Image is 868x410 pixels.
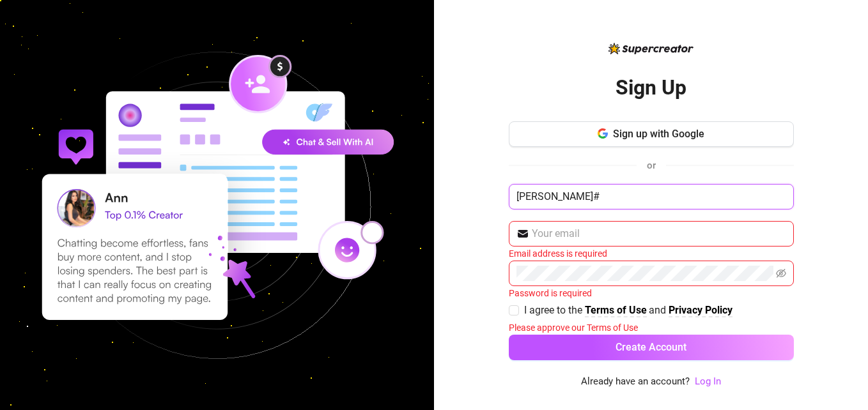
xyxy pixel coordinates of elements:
[524,304,585,316] span: I agree to the
[776,268,786,278] span: eye-invisible
[616,75,686,101] h2: Sign Up
[509,184,794,209] input: Enter your Name
[509,121,794,147] button: Sign up with Google
[647,160,656,171] span: or
[695,374,721,390] a: Log In
[581,374,690,390] span: Already have an account?
[608,43,694,54] img: logo-BBDzfeDw.svg
[532,226,786,241] input: Your email
[585,304,647,316] strong: Terms of Use
[613,128,704,140] span: Sign up with Google
[669,304,732,316] strong: Privacy Policy
[509,247,794,261] div: Email address is required
[585,304,647,317] a: Terms of Use
[669,304,732,317] a: Privacy Policy
[509,321,794,335] div: Please approve our Terms of Use
[649,304,669,316] span: and
[509,286,794,300] div: Password is required
[695,376,721,387] a: Log In
[509,335,794,360] button: Create Account
[616,341,686,353] span: Create Account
